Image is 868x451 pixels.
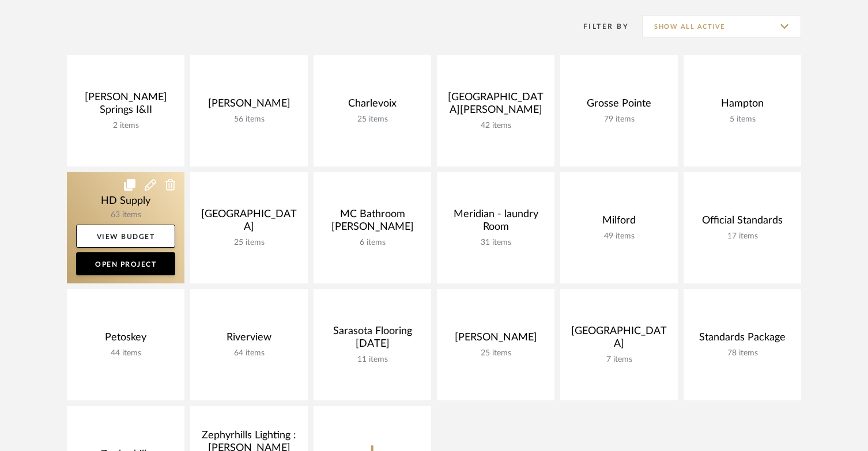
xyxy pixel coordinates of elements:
[323,97,422,115] div: Charlevoix
[569,115,669,124] div: 79 items
[76,331,175,348] div: Petoskey
[693,348,792,358] div: 78 items
[569,232,669,241] div: 49 items
[76,348,175,358] div: 44 items
[693,331,792,348] div: Standards Package
[199,348,299,358] div: 64 items
[446,238,545,248] div: 31 items
[446,121,545,131] div: 42 items
[446,331,545,348] div: [PERSON_NAME]
[76,252,175,275] a: Open Project
[693,115,792,124] div: 5 items
[569,355,669,365] div: 7 items
[199,115,299,124] div: 56 items
[76,121,175,131] div: 2 items
[199,238,299,248] div: 25 items
[323,115,422,124] div: 25 items
[693,232,792,241] div: 17 items
[76,225,175,248] a: View Budget
[199,208,299,238] div: [GEOGRAPHIC_DATA]
[446,348,545,358] div: 25 items
[323,355,422,365] div: 11 items
[693,97,792,115] div: Hampton
[569,325,669,355] div: [GEOGRAPHIC_DATA]
[76,91,175,121] div: [PERSON_NAME] Springs I&II
[569,214,669,232] div: Milford
[323,325,422,355] div: Sarasota Flooring [DATE]
[199,97,299,115] div: [PERSON_NAME]
[446,91,545,121] div: [GEOGRAPHIC_DATA][PERSON_NAME]
[569,97,669,115] div: Grosse Pointe
[568,21,629,32] div: Filter By
[323,238,422,248] div: 6 items
[446,208,545,238] div: Meridian - laundry Room
[323,208,422,238] div: MC Bathroom [PERSON_NAME]
[693,214,792,232] div: Official Standards
[199,331,299,348] div: Riverview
